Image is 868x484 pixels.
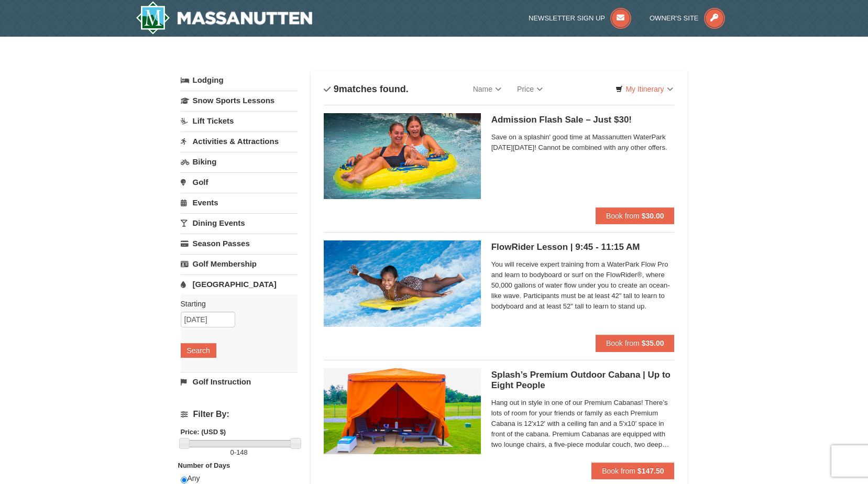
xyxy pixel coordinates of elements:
[181,91,298,110] a: Snow Sports Lessons
[181,343,216,358] button: Search
[236,448,248,456] span: 148
[136,1,313,35] img: Massanutten Resort Logo
[181,447,298,458] label: -
[609,81,679,97] a: My Itinerary
[491,115,675,125] h5: Admission Flash Sale – Just $30!
[465,79,509,100] a: Name
[529,14,631,22] a: Newsletter Sign Up
[181,213,298,233] a: Dining Events
[181,152,298,171] a: Biking
[642,212,664,220] strong: $30.00
[509,79,551,100] a: Price
[181,193,298,212] a: Events
[181,234,298,253] a: Season Passes
[324,113,481,199] img: 6619917-1618-f229f8f2.jpg
[136,1,313,35] a: Massanutten Resort
[181,254,298,273] a: Golf Membership
[606,212,640,220] span: Book from
[334,84,339,94] span: 9
[324,84,409,94] h4: matches found.
[181,428,226,436] strong: Price: (USD $)
[324,240,481,326] img: 6619917-216-363963c7.jpg
[529,14,605,22] span: Newsletter Sign Up
[491,132,675,153] span: Save on a splashin' good time at Massanutten WaterPark [DATE][DATE]! Cannot be combined with any ...
[638,467,664,475] strong: $147.50
[181,410,298,419] h4: Filter By:
[650,14,699,22] span: Owner's Site
[491,398,675,450] span: Hang out in style in one of our Premium Cabanas! There’s lots of room for your friends or family ...
[491,259,675,312] span: You will receive expert training from a WaterPark Flow Pro and learn to bodyboard or surf on the ...
[324,368,481,454] img: 6619917-1540-abbb9b77.jpg
[230,448,234,456] span: 0
[181,172,298,192] a: Golf
[642,339,664,347] strong: $35.00
[602,467,635,475] span: Book from
[178,461,230,469] strong: Number of Days
[181,71,298,90] a: Lodging
[591,463,674,479] button: Book from $147.50
[181,372,298,391] a: Golf Instruction
[491,242,675,252] h5: FlowRider Lesson | 9:45 - 11:15 AM
[181,131,298,151] a: Activities & Attractions
[181,111,298,130] a: Lift Tickets
[181,274,298,294] a: [GEOGRAPHIC_DATA]
[650,14,725,22] a: Owner's Site
[596,207,675,224] button: Book from $30.00
[606,339,640,347] span: Book from
[596,335,675,351] button: Book from $35.00
[491,370,675,391] h5: Splash’s Premium Outdoor Cabana | Up to Eight People
[181,299,290,309] label: Starting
